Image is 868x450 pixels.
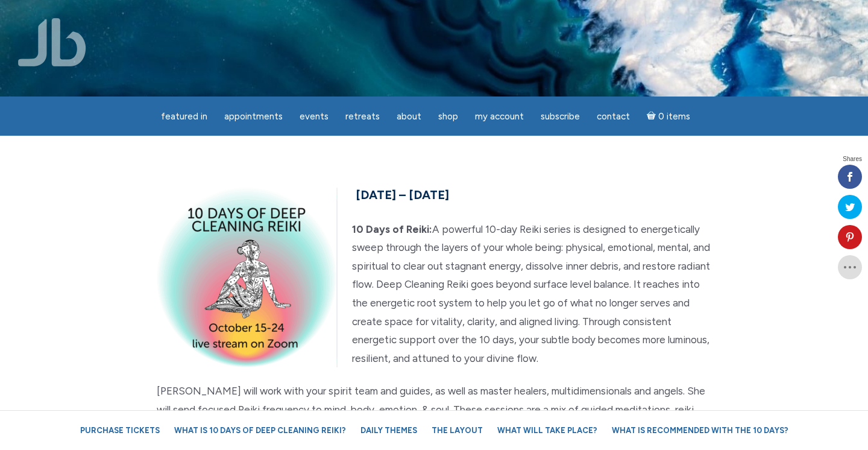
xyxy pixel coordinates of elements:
[157,220,711,368] p: A powerful 10-day Reiki series is designed to energetically sweep through the layers of your whol...
[843,156,862,162] span: Shares
[597,111,630,122] span: Contact
[345,111,380,122] span: Retreats
[438,111,458,122] span: Shop
[292,105,336,128] a: Events
[354,420,423,441] a: Daily Themes
[647,111,658,122] i: Cart
[606,420,794,441] a: What is recommended with the 10 Days?
[468,105,531,128] a: My Account
[426,420,489,441] a: The Layout
[658,112,690,121] span: 0 items
[154,105,215,128] a: featured in
[590,105,637,128] a: Contact
[431,105,465,128] a: Shop
[300,111,329,122] span: Events
[389,105,429,128] a: About
[491,420,603,441] a: What will take place?
[168,420,352,441] a: What is 10 Days of Deep Cleaning Reiki?
[224,111,283,122] span: Appointments
[74,420,166,441] a: Purchase Tickets
[533,105,587,128] a: Subscribe
[352,223,432,235] strong: 10 Days of Reiki:
[18,18,86,66] img: Jamie Butler. The Everyday Medium
[161,111,207,122] span: featured in
[475,111,524,122] span: My Account
[217,105,290,128] a: Appointments
[356,188,449,202] span: [DATE] – [DATE]
[338,105,387,128] a: Retreats
[397,111,421,122] span: About
[541,111,580,122] span: Subscribe
[640,104,697,128] a: Cart0 items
